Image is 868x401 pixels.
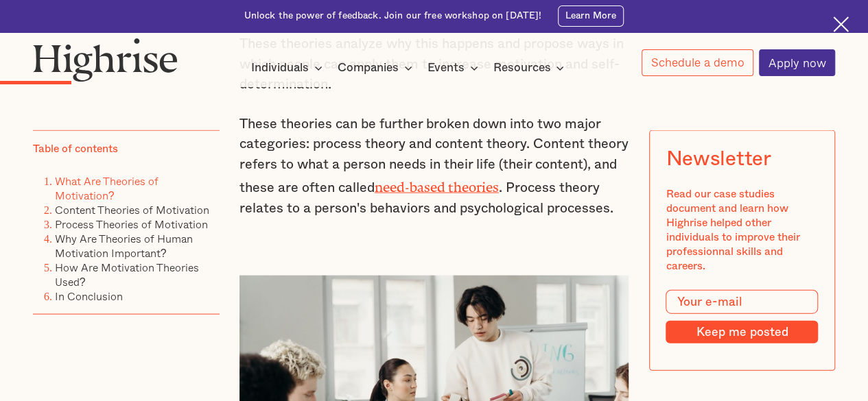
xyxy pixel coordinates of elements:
[666,186,818,273] div: Read our case studies document and learn how Highrise helped other individuals to improve their p...
[666,289,818,343] form: Modal Form
[55,287,123,304] a: In Conclusion
[666,289,818,314] input: Your e-mail
[338,60,417,76] div: Companies
[251,60,309,76] div: Individuals
[55,201,209,217] a: Content Theories of Motivation
[666,147,771,170] div: Newsletter
[33,38,178,82] img: Highrise logo
[239,114,629,219] p: These theories can be further broken down into two major categories: process theory and content t...
[833,16,849,32] img: Cross icon
[55,215,208,232] a: Process Theories of Motivation
[244,10,542,23] div: Unlock the power of feedback. Join our free workshop on [DATE]!
[375,180,499,188] a: need-based theories
[642,49,753,76] a: Schedule a demo
[251,60,327,76] div: Individuals
[33,141,118,156] div: Table of contents
[427,60,465,76] div: Events
[493,60,568,76] div: Resources
[338,60,399,76] div: Companies
[759,49,835,76] a: Apply now
[55,230,193,260] a: Why Are Theories of Human Motivation Important?
[55,258,199,289] a: How Are Motivation Theories Used?
[55,172,159,203] a: What Are Theories of Motivation?
[558,5,624,27] a: Learn More
[493,60,550,76] div: Resources
[427,60,482,76] div: Events
[666,320,818,343] input: Keep me posted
